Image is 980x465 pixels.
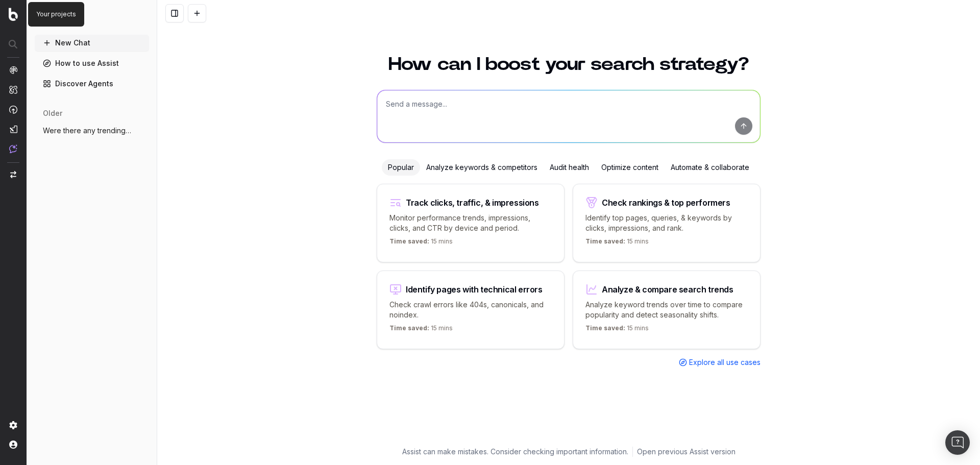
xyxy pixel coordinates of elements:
[39,8,145,22] button: Assist
[595,159,665,176] div: Optimize content
[389,237,429,245] span: Time saved:
[35,55,149,71] a: How to use Assist
[602,285,733,293] div: Analyze & compare search trends
[389,300,552,320] p: Check crawl errors like 404s, canonicals, and noindex.
[389,324,429,332] span: Time saved:
[602,199,730,207] div: Check rankings & top performers
[389,237,453,250] p: 15 mins
[382,159,420,176] div: Popular
[585,237,649,250] p: 15 mins
[9,421,17,429] img: Setting
[43,108,62,118] span: older
[945,430,970,455] div: Open Intercom Messenger
[9,440,17,449] img: My account
[689,357,761,368] span: Explore all use cases
[420,159,544,176] div: Analyze keywords & competitors
[406,285,543,293] div: Identify pages with technical errors
[585,300,748,320] p: Analyze keyword trends over time to compare popularity and detect seasonality shifts.
[9,85,17,94] img: Intelligence
[389,324,453,336] p: 15 mins
[679,357,761,368] a: Explore all use cases
[9,125,17,133] img: Studio
[544,159,595,176] div: Audit health
[43,126,133,136] span: Were there any trending color-related ke
[585,324,625,332] span: Time saved:
[9,144,17,153] img: Assist
[406,199,539,207] div: Track clicks, traffic, & impressions
[585,213,748,233] p: Identify top pages, queries, & keywords by clicks, impressions, and rank.
[35,123,149,139] button: Were there any trending color-related ke
[9,105,17,114] img: Activation
[10,171,16,178] img: Switch project
[637,447,736,457] a: Open previous Assist version
[36,10,76,18] p: Your projects
[35,76,149,92] a: Discover Agents
[9,8,18,21] img: Botify logo
[585,237,625,245] span: Time saved:
[585,324,649,336] p: 15 mins
[35,35,149,51] button: New Chat
[377,55,761,74] h1: How can I boost your search strategy?
[665,159,755,176] div: Automate & collaborate
[389,213,552,233] p: Monitor performance trends, impressions, clicks, and CTR by device and period.
[9,66,17,74] img: Analytics
[402,447,628,457] p: Assist can make mistakes. Consider checking important information.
